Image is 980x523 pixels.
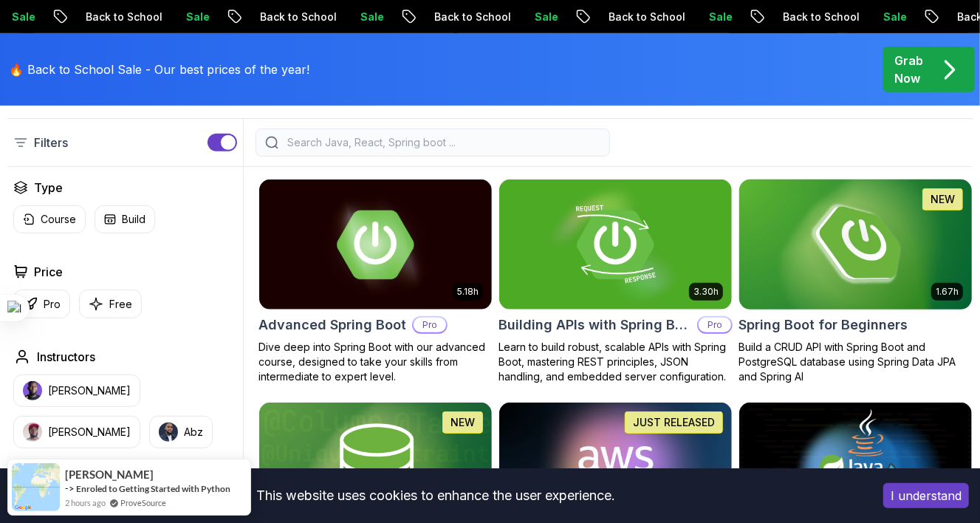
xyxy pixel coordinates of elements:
[498,315,691,335] h2: Building APIs with Spring Boot
[865,10,912,24] p: Sale
[739,340,973,384] p: Build a CRUD API with Spring Boot and PostgreSQL database using Spring Data JPA and Spring AI
[37,348,95,366] h2: Instructors
[499,180,732,310] img: Building APIs with Spring Boot card
[258,315,406,335] h2: Advanced Spring Boot
[13,290,70,318] button: Pro
[184,425,203,440] p: Abz
[414,318,446,332] p: Pro
[883,483,969,508] button: Accept cookies
[67,10,168,24] p: Back to School
[79,290,142,318] button: Free
[13,205,86,233] button: Course
[149,416,213,448] button: instructor imgAbz
[516,10,563,24] p: Sale
[498,179,733,384] a: Building APIs with Spring Boot card3.30hBuilding APIs with Spring BootProLearn to build robust, s...
[34,179,63,196] h2: Type
[120,496,166,509] a: ProveSource
[23,423,42,442] img: instructor img
[95,205,155,233] button: Build
[34,134,68,151] p: Filters
[633,415,715,430] p: JUST RELEASED
[41,212,76,227] p: Course
[894,52,923,87] p: Grab Now
[48,383,131,398] p: [PERSON_NAME]
[259,180,492,310] img: Advanced Spring Boot card
[11,479,861,512] div: This website uses cookies to enhance the user experience.
[342,10,389,24] p: Sale
[23,381,42,400] img: instructor img
[44,297,61,312] p: Pro
[34,263,63,281] h2: Price
[13,375,140,407] button: instructor img[PERSON_NAME]
[258,179,493,384] a: Advanced Spring Boot card5.18hAdvanced Spring BootProDive deep into Spring Boot with our advanced...
[48,425,131,440] p: [PERSON_NAME]
[65,468,154,481] span: [PERSON_NAME]
[9,61,309,78] p: 🔥 Back to School Sale - Our best prices of the year!
[693,286,719,298] p: 3.30h
[13,416,140,448] button: instructor img[PERSON_NAME]
[258,340,493,384] p: Dive deep into Spring Boot with our advanced course, designed to take your skills from intermedia...
[931,192,955,207] p: NEW
[168,10,215,24] p: Sale
[699,318,731,332] p: Pro
[764,10,865,24] p: Back to School
[159,423,178,442] img: instructor img
[416,10,516,24] p: Back to School
[65,496,106,509] span: 2 hours ago
[65,482,75,494] span: ->
[12,463,60,511] img: provesource social proof notification image
[590,10,691,24] p: Back to School
[76,482,230,495] a: Enroled to Getting Started with Python
[109,297,132,312] p: Free
[498,340,733,384] p: Learn to build robust, scalable APIs with Spring Boot, mastering REST principles, JSON handling, ...
[691,10,738,24] p: Sale
[284,135,600,150] input: Search Java, React, Spring boot ...
[241,10,342,24] p: Back to School
[936,286,959,298] p: 1.67h
[739,315,908,335] h2: Spring Boot for Beginners
[450,415,475,430] p: NEW
[733,177,978,313] img: Spring Boot for Beginners card
[122,212,145,227] p: Build
[457,286,479,298] p: 5.18h
[739,179,973,384] a: Spring Boot for Beginners card1.67hNEWSpring Boot for BeginnersBuild a CRUD API with Spring Boot ...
